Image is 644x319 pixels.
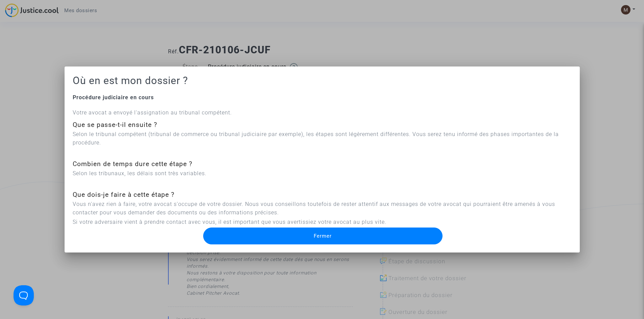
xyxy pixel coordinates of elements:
font: Que dois-je faire à cette étape ? [73,191,174,198]
button: Fermer [203,228,443,244]
font: Combien de temps dure cette étape ? [73,160,192,168]
font: Fermer [314,233,332,239]
font: Votre avocat a envoyé l'assignation au tribunal compétent. [73,109,232,116]
iframe: Aide Scout Beacon - Ouvrir [14,285,34,305]
font: Procédure judiciaire en cours [73,94,154,101]
font: Vous n'avez rien à faire, votre avocat s'occupe de votre dossier. Nous vous conseillons toutefois... [73,201,555,216]
font: Où en est mon dossier ? [73,75,188,86]
font: Selon les tribunaux, les délais sont très variables. [73,170,207,177]
font: Si votre adversaire vient à prendre contact avec vous, il est important que vous avertissiez votr... [73,219,386,225]
font: Selon le tribunal compétent (tribunal de commerce ou tribunal judiciaire par exemple), les étapes... [73,131,559,146]
font: Que se passe-t-il ensuite ? [73,121,157,129]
